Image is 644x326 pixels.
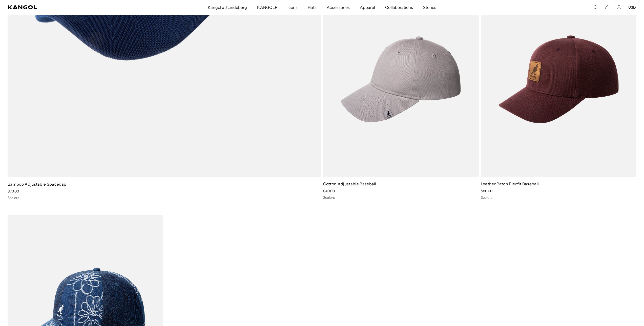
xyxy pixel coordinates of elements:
a: Bamboo Adjustable Spacecap [8,182,66,187]
div: 3 colors [481,195,636,200]
a: Cotton Adjustable Baseball [323,181,376,186]
summary: Search here [593,5,598,10]
a: Account [617,5,621,10]
button: USD [628,5,636,10]
span: $40.00 [323,189,335,193]
a: Kangol [8,5,138,9]
span: $50.00 [481,189,492,193]
div: 3 colors [8,195,321,200]
button: Cart [605,5,610,10]
span: $70.00 [8,189,19,193]
a: Leather Patch Flexfit Baseball [481,181,539,186]
div: 3 colors [323,195,479,200]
